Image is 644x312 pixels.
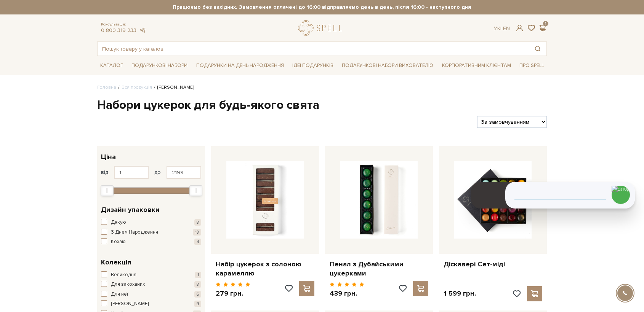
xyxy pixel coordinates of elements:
[111,229,158,236] span: З Днем Народження
[101,291,201,298] button: Для неї 6
[101,185,114,196] div: Min
[98,42,529,56] input: Пошук товару у каталозі
[216,289,250,298] p: 279 грн.
[101,219,201,226] button: Дякую 8
[194,291,201,298] span: 6
[216,260,314,278] a: Набір цукерок з солоною карамеллю
[101,22,146,27] span: Консультація:
[101,205,160,215] span: Дизайн упаковки
[194,281,201,288] span: 8
[339,59,436,72] a: Подарункові набори вихователю
[444,289,476,298] p: 1 599 грн.
[289,60,336,72] a: Ідеї подарунків
[193,60,287,72] a: Подарунки на День народження
[330,260,428,278] a: Пенал з Дубайськими цукерками
[111,291,128,298] span: Для неї
[101,271,201,279] button: Великодня 1
[101,229,201,236] button: З Днем Народження 18
[193,229,201,236] span: 18
[97,84,116,90] a: Головна
[516,60,547,72] a: Про Spell
[194,239,201,245] span: 4
[494,25,510,32] div: Ук
[444,260,542,269] a: Діскавері Сет-міді
[111,238,126,246] span: Кохаю
[194,219,201,226] span: 8
[167,166,201,179] input: Ціна
[97,97,547,113] h1: Набори цукерок для будь-якого свята
[152,84,194,91] li: [PERSON_NAME]
[122,84,152,90] a: Вся продукція
[500,25,501,32] span: |
[101,27,136,33] a: 0 800 319 233
[101,169,108,176] span: від
[101,257,131,267] span: Колекція
[97,60,126,72] a: Каталог
[111,219,126,226] span: Дякую
[194,301,201,307] span: 9
[114,166,149,179] input: Ціна
[101,281,201,288] button: Для закоханих 8
[97,4,547,11] strong: Працюємо без вихідних. Замовлення оплачені до 16:00 відправляємо день в день, після 16:00 - насту...
[503,25,510,32] a: En
[138,27,146,33] a: telegram
[195,272,201,278] span: 1
[101,238,201,246] button: Кохаю 4
[111,281,145,288] span: Для закоханих
[128,60,191,72] a: Подарункові набори
[101,152,116,162] span: Ціна
[111,300,149,308] span: [PERSON_NAME]
[101,300,201,308] button: [PERSON_NAME] 9
[439,59,514,72] a: Корпоративним клієнтам
[154,169,161,176] span: до
[330,289,364,298] p: 439 грн.
[189,185,202,196] div: Max
[111,271,136,279] span: Великодня
[298,20,346,36] a: logo
[529,42,546,56] button: Пошук товару у каталозі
